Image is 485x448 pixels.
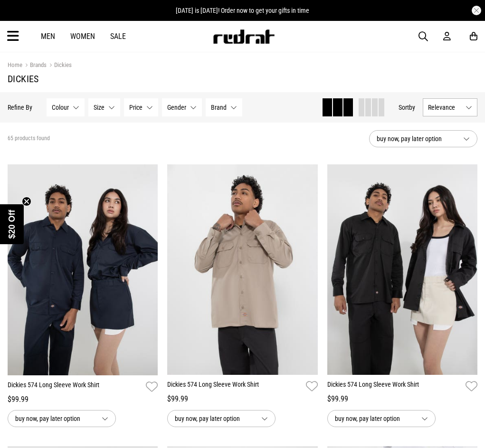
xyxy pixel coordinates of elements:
[369,130,477,147] button: buy now, pay later option
[176,7,309,14] span: [DATE] is [DATE]! Order now to get your gifts in time
[335,413,414,424] span: buy now, pay later option
[22,197,31,206] button: Close teaser
[22,61,47,70] a: Brands
[8,164,158,375] img: Dickies 574 Long Sleeve Work Shirt in Blue
[175,413,254,424] span: buy now, pay later option
[47,98,85,116] button: Colour
[7,210,17,238] span: $20 Off
[167,104,186,111] span: Gender
[211,104,227,111] span: Brand
[409,104,415,111] span: by
[327,164,477,375] img: Dickies 574 Long Sleeve Work Shirt in Black
[167,410,276,427] button: buy now, pay later option
[428,104,462,111] span: Relevance
[41,32,55,41] a: Men
[327,410,436,427] button: buy now, pay later option
[15,413,94,424] span: buy now, pay later option
[8,410,116,427] button: buy now, pay later option
[124,98,158,116] button: Price
[8,135,50,143] span: 65 products found
[162,98,202,116] button: Gender
[94,104,105,111] span: Size
[167,380,302,393] a: Dickies 574 Long Sleeve Work Shirt
[88,98,120,116] button: Size
[327,393,477,405] div: $99.99
[206,98,242,116] button: Brand
[399,102,415,113] button: Sortby
[377,133,456,144] span: buy now, pay later option
[129,104,143,111] span: Price
[110,32,126,41] a: Sale
[8,61,22,68] a: Home
[327,380,462,393] a: Dickies 574 Long Sleeve Work Shirt
[8,380,142,394] a: Dickies 574 Long Sleeve Work Shirt
[423,98,477,116] button: Relevance
[167,164,317,375] img: Dickies 574 Long Sleeve Work Shirt in Beige
[47,61,72,70] a: Dickies
[212,29,275,44] img: Redrat logo
[70,32,95,41] a: Women
[8,73,477,85] h1: Dickies
[8,394,158,405] div: $99.99
[167,393,317,405] div: $99.99
[52,104,69,111] span: Colour
[8,104,32,111] p: Refine By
